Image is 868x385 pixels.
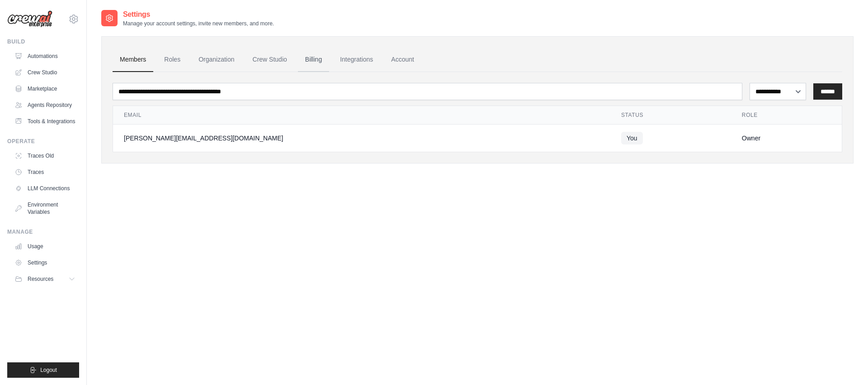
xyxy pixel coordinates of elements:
[731,106,842,125] th: Role
[28,275,53,283] span: Resources
[11,149,79,163] a: Traces Old
[333,48,380,72] a: Integrations
[11,82,79,96] a: Marketplace
[157,48,188,72] a: Roles
[11,197,79,219] a: Environment Variables
[11,49,79,63] a: Automations
[742,134,831,143] div: Owner
[610,106,731,125] th: Status
[7,10,52,28] img: Logo
[11,272,79,286] button: Resources
[245,48,294,72] a: Crew Studio
[11,255,79,270] a: Settings
[621,132,643,144] span: You
[7,138,79,145] div: Operate
[123,20,274,27] p: Manage your account settings, invite new members, and more.
[384,48,421,72] a: Account
[113,106,610,125] th: Email
[7,362,79,378] button: Logout
[11,98,79,112] a: Agents Repository
[191,48,241,72] a: Organization
[7,38,79,45] div: Build
[40,366,57,374] span: Logout
[7,228,79,236] div: Manage
[11,181,79,196] a: LLM Connections
[11,65,79,80] a: Crew Studio
[113,48,153,72] a: Members
[298,48,329,72] a: Billing
[11,165,79,179] a: Traces
[11,239,79,254] a: Usage
[124,134,599,143] div: [PERSON_NAME][EMAIL_ADDRESS][DOMAIN_NAME]
[11,114,79,129] a: Tools & Integrations
[123,9,274,20] h2: Settings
